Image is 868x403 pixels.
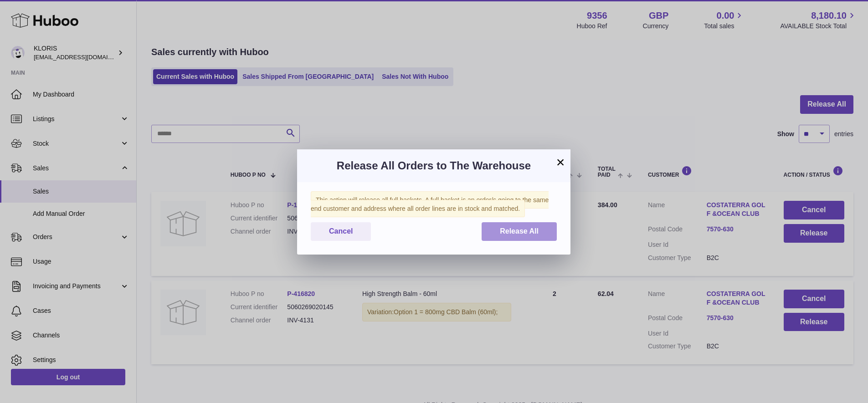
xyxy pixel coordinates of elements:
[555,157,566,168] button: ×
[311,222,371,241] button: Cancel
[329,227,353,235] span: Cancel
[500,227,539,235] span: Release All
[311,191,549,217] span: This action will release all full baskets. A full basket is an order/s going to the same end cust...
[482,222,557,241] button: Release All
[311,158,557,173] h3: Release All Orders to The Warehouse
